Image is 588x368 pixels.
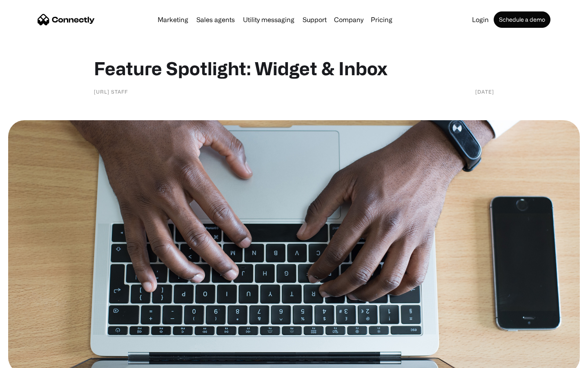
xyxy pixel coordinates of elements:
a: Utility messaging [240,16,298,23]
a: Login [469,16,492,23]
a: Support [299,16,330,23]
div: [DATE] [475,88,494,96]
a: Schedule a demo [494,11,550,28]
div: [URL] staff [94,88,128,96]
h1: Feature Spotlight: Widget & Inbox [94,57,494,79]
aside: Language selected: English [8,354,49,365]
a: Marketing [154,16,192,23]
ul: Language list [16,354,49,365]
a: Sales agents [193,16,238,23]
a: Pricing [367,16,396,23]
div: Company [334,14,363,25]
